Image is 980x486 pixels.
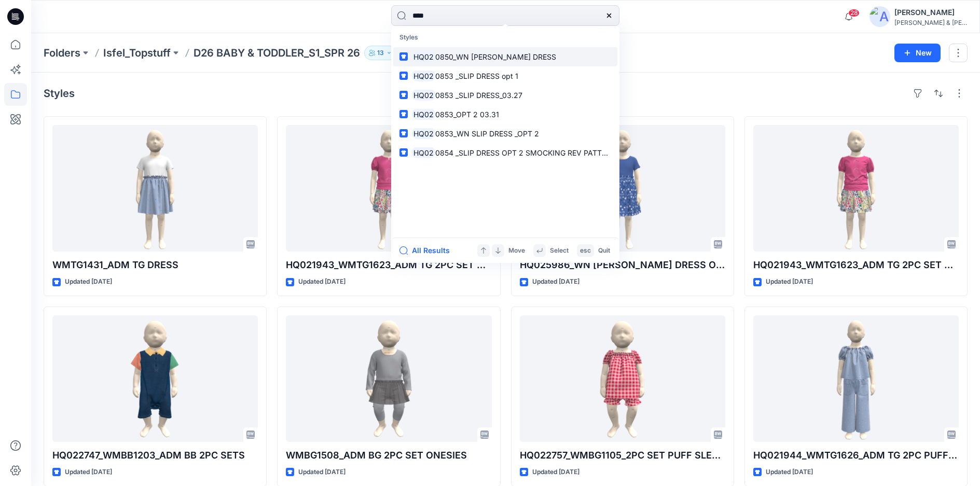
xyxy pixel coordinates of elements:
a: HQ022747_WMBB1203_ADM BB 2PC SETS [52,315,258,442]
p: Updated [DATE] [766,276,813,287]
a: HQ020850_WN [PERSON_NAME] DRESS [393,47,617,66]
div: [PERSON_NAME] & [PERSON_NAME] [894,19,967,26]
a: Isfel_Topstuff [103,46,171,60]
p: Updated [DATE] [298,467,346,478]
a: WMBG1508_ADM BG 2PC SET ONESIES [286,315,491,442]
a: Folders [44,46,80,60]
p: esc [580,245,591,256]
p: Updated [DATE] [65,467,112,478]
p: Updated [DATE] [298,276,346,287]
mark: HQ02 [412,147,435,159]
p: HQ021944_WMTG1626_ADM TG 2PC PUFF SLEEVE [753,448,959,463]
a: HQ022757_WMBG1105_2PC SET PUFF SLEEVE [520,315,725,442]
p: Updated [DATE] [65,276,112,287]
span: 28 [848,9,860,17]
img: avatar [869,6,890,27]
p: HQ021943_WMTG1623_ADM TG 2PC SET OPT1 D INSIDE BINDING [753,258,959,272]
p: HQ021943_WMTG1623_ADM TG 2PC SET OPT2 D V NOTCH CF [286,258,491,272]
p: Move [508,245,525,256]
mark: HQ02 [412,128,435,140]
a: HQ021944_WMTG1626_ADM TG 2PC PUFF SLEEVE [753,315,959,442]
span: 0850_WN [PERSON_NAME] DRESS [435,52,556,61]
button: 13 [364,46,397,60]
span: 0854 _SLIP DRESS OPT 2 SMOCKING REV PATTERN 04.02 [435,148,639,157]
a: HQ021943_WMTG1623_ADM TG 2PC SET OPT2 D V NOTCH CF [286,125,491,252]
button: New [894,44,941,62]
p: Select [550,245,569,256]
p: Updated [DATE] [766,467,813,478]
p: Styles [393,28,617,47]
span: 0853_OPT 2 03.31 [435,110,499,119]
mark: HQ02 [412,51,435,63]
span: 0853_WN SLIP DRESS _OPT 2 [435,129,539,138]
p: 13 [377,47,384,59]
mark: HQ02 [412,70,435,82]
div: [PERSON_NAME] [894,6,967,19]
p: HQ022747_WMBB1203_ADM BB 2PC SETS [52,448,258,463]
p: Quit [598,245,610,256]
a: HQ021943_WMTG1623_ADM TG 2PC SET OPT1 D INSIDE BINDING [753,125,959,252]
button: All Results [399,244,457,257]
h4: Styles [44,87,75,100]
mark: HQ02 [412,108,435,120]
p: WMTG1431_ADM TG DRESS [52,258,258,272]
mark: HQ02 [412,89,435,101]
p: WMBG1508_ADM BG 2PC SET ONESIES [286,448,491,463]
a: HQ020853 _SLIP DRESS_03.27 [393,86,617,105]
a: WMTG1431_ADM TG DRESS [52,125,258,252]
a: HQ020853_WN SLIP DRESS _OPT 2 [393,124,617,143]
a: HQ025986_WN SS TUTU DRESS OLX [520,125,725,252]
a: HQ020853_OPT 2 03.31 [393,105,617,124]
p: D26 BABY & TODDLER_S1_SPR 26 [194,46,360,60]
span: 0853 _SLIP DRESS_03.27 [435,91,522,100]
p: Updated [DATE] [532,467,579,478]
span: 0853 _SLIP DRESS opt 1 [435,72,518,80]
p: HQ022757_WMBG1105_2PC SET PUFF SLEEVE [520,448,725,463]
p: HQ025986_WN [PERSON_NAME] DRESS OLX [520,258,725,272]
a: HQ020854 _SLIP DRESS OPT 2 SMOCKING REV PATTERN 04.02 [393,143,617,162]
p: Updated [DATE] [532,276,579,287]
a: HQ020853 _SLIP DRESS opt 1 [393,66,617,86]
